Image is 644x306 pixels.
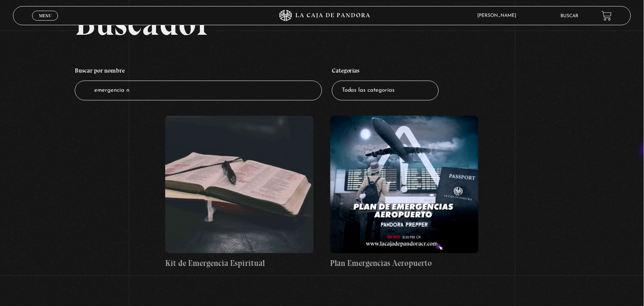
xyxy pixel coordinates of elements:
[165,116,314,269] a: Kit de Emergencia Espiritual
[39,13,52,18] span: Menu
[332,63,439,81] h4: Categorías
[330,116,479,269] a: Plan Emergencias Aeropuerto
[165,257,314,269] h4: Kit de Emergencia Espiritual
[561,14,579,18] a: Buscar
[602,11,612,21] a: View your shopping cart
[75,63,322,81] h4: Buscar por nombre
[36,20,54,25] span: Cerrar
[474,13,524,18] span: [PERSON_NAME]
[330,257,479,269] h4: Plan Emergencias Aeropuerto
[75,6,631,40] h2: Buscador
